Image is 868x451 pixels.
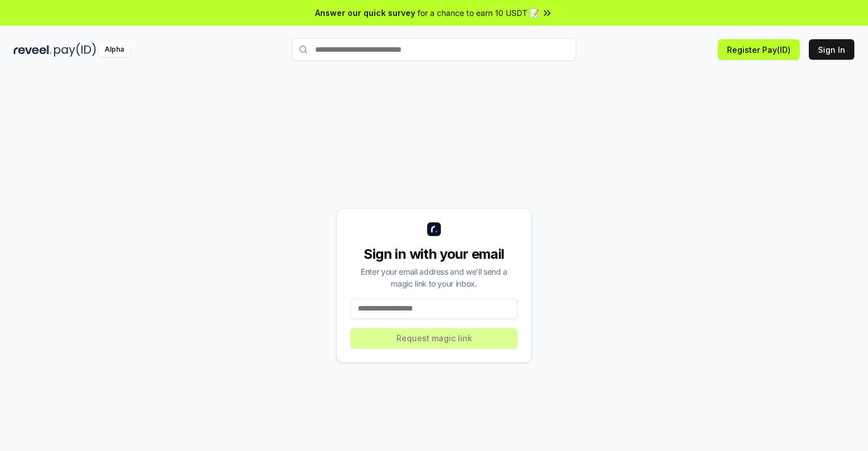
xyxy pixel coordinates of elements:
button: Sign In [809,39,854,60]
img: reveel_dark [14,43,52,57]
img: logo_small [427,222,441,236]
span: Answer our quick survey [315,7,415,19]
img: pay_id [54,43,96,57]
button: Register Pay(ID) [718,39,800,60]
span: for a chance to earn 10 USDT 📝 [418,7,539,19]
div: Enter your email address and we’ll send a magic link to your inbox. [350,266,518,289]
div: Alpha [98,43,130,57]
div: Sign in with your email [350,245,518,263]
